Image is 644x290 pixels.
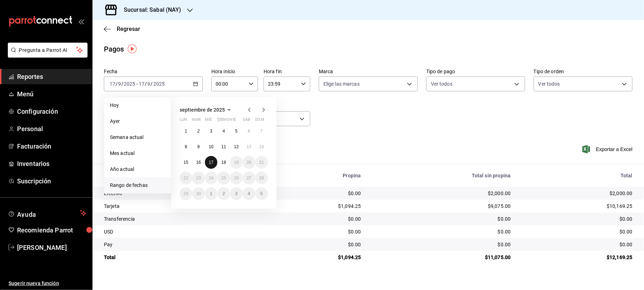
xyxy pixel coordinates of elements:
button: 7 de septiembre de 2025 [255,125,268,138]
abbr: 18 de septiembre de 2025 [221,160,226,165]
h3: Sucursal: Sabal (NAY) [118,6,181,14]
label: Hora inicio [211,69,258,74]
div: Pay [104,241,259,248]
span: Hoy [110,102,165,109]
button: 3 de octubre de 2025 [230,187,243,200]
abbr: 28 de septiembre de 2025 [259,176,264,181]
div: $0.00 [270,190,361,197]
div: $0.00 [373,228,511,235]
abbr: 27 de septiembre de 2025 [247,176,251,181]
input: -- [138,81,145,87]
abbr: jueves [217,117,259,125]
div: $11,075.00 [373,254,511,261]
button: 18 de septiembre de 2025 [217,156,230,169]
input: ---- [123,81,136,87]
button: 22 de septiembre de 2025 [180,172,192,184]
button: 19 de septiembre de 2025 [230,156,243,169]
span: Configuración [17,107,86,116]
button: 16 de septiembre de 2025 [192,156,205,169]
abbr: 4 de octubre de 2025 [248,191,250,196]
button: 4 de septiembre de 2025 [217,125,230,138]
button: 3 de septiembre de 2025 [205,125,217,138]
abbr: 30 de septiembre de 2025 [196,191,201,196]
a: Pregunta a Parrot AI [5,52,88,59]
span: Exportar a Excel [584,145,633,154]
abbr: 15 de septiembre de 2025 [184,160,188,165]
button: 11 de septiembre de 2025 [217,140,230,153]
button: 24 de septiembre de 2025 [205,172,217,184]
button: 8 de septiembre de 2025 [180,140,192,153]
span: Facturación [17,141,86,151]
button: Regresar [104,26,140,32]
label: Tipo de pago [426,69,525,74]
abbr: 22 de septiembre de 2025 [184,176,188,181]
abbr: 5 de septiembre de 2025 [235,129,238,134]
abbr: 14 de septiembre de 2025 [259,144,264,149]
abbr: 2 de octubre de 2025 [223,191,225,196]
span: Pregunta a Parrot AI [19,47,76,54]
abbr: 6 de septiembre de 2025 [248,129,250,134]
span: / [121,81,123,87]
label: Fecha [104,69,203,74]
abbr: martes [192,117,201,125]
img: Tooltip marker [128,44,137,53]
button: 26 de septiembre de 2025 [230,172,243,184]
span: Reportes [17,72,86,81]
div: Total [522,173,633,178]
div: $2,000.00 [373,190,511,197]
abbr: 9 de septiembre de 2025 [197,144,200,149]
div: $0.00 [270,215,361,222]
span: Elige las marcas [323,80,360,87]
abbr: 5 de octubre de 2025 [260,191,263,196]
div: Propina [270,173,361,178]
span: Año actual [110,166,165,173]
button: 5 de octubre de 2025 [255,187,268,200]
button: 13 de septiembre de 2025 [243,140,255,153]
abbr: 23 de septiembre de 2025 [196,176,201,181]
button: septiembre de 2025 [180,106,233,114]
abbr: 11 de septiembre de 2025 [221,144,226,149]
input: -- [109,81,116,87]
div: $0.00 [522,215,633,222]
div: $1,094.25 [270,254,361,261]
input: ---- [153,81,165,87]
input: -- [118,81,121,87]
abbr: 1 de octubre de 2025 [210,191,212,196]
div: $0.00 [270,241,361,248]
div: $0.00 [373,241,511,248]
button: 5 de septiembre de 2025 [230,125,243,138]
div: $9,075.00 [373,203,511,210]
abbr: 24 de septiembre de 2025 [209,176,213,181]
span: - [136,81,138,87]
abbr: 8 de septiembre de 2025 [185,144,187,149]
abbr: viernes [230,117,236,125]
label: Tipo de orden [534,69,633,74]
abbr: 21 de septiembre de 2025 [259,160,264,165]
button: 4 de octubre de 2025 [243,187,255,200]
span: Ayer [110,118,165,125]
abbr: 3 de septiembre de 2025 [210,129,212,134]
abbr: 10 de septiembre de 2025 [209,144,213,149]
span: Inventarios [17,159,86,168]
button: 20 de septiembre de 2025 [243,156,255,169]
abbr: sábado [243,117,250,125]
button: 14 de septiembre de 2025 [255,140,268,153]
abbr: lunes [180,117,187,125]
button: 25 de septiembre de 2025 [217,172,230,184]
span: Suscripción [17,176,86,186]
span: Ayuda [17,209,77,217]
abbr: 16 de septiembre de 2025 [196,160,201,165]
button: Pregunta a Parrot AI [8,43,88,58]
button: 27 de septiembre de 2025 [243,172,255,184]
div: $12,169.25 [522,254,633,261]
span: Rango de fechas [110,182,165,189]
label: Hora fin [264,69,310,74]
span: Regresar [117,26,140,32]
button: 12 de septiembre de 2025 [230,140,243,153]
button: 2 de septiembre de 2025 [192,125,205,138]
button: 21 de septiembre de 2025 [255,156,268,169]
div: $10,169.25 [522,203,633,210]
abbr: 19 de septiembre de 2025 [234,160,239,165]
div: Total sin propina [373,173,511,178]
